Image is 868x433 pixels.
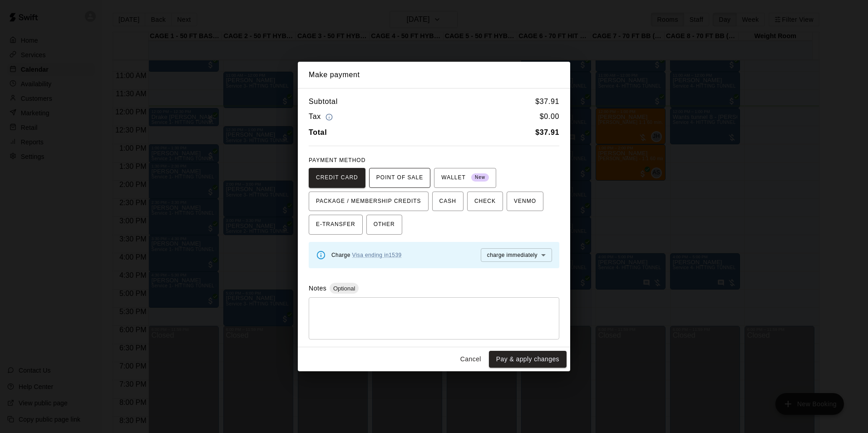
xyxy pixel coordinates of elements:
button: VENMO [507,192,543,212]
span: CREDIT CARD [316,171,358,185]
b: Total [309,128,327,136]
h2: Make payment [298,62,570,88]
label: Notes [309,285,326,292]
span: VENMO [514,194,536,209]
button: WALLET New [434,168,496,188]
button: PACKAGE / MEMBERSHIP CREDITS [309,192,429,212]
span: PACKAGE / MEMBERSHIP CREDITS [316,194,421,209]
button: POINT OF SALE [369,168,430,188]
h6: $ 37.91 [535,96,559,108]
span: Charge [331,252,402,258]
button: CHECK [467,192,503,212]
h6: $ 0.00 [540,111,559,123]
span: CASH [439,194,456,209]
span: New [471,172,489,184]
span: POINT OF SALE [376,171,423,185]
b: $ 37.91 [535,128,559,136]
span: PAYMENT METHOD [309,157,365,163]
span: OTHER [374,217,395,232]
h6: Tax [309,111,335,123]
button: E-TRANSFER [309,215,363,235]
button: CREDIT CARD [309,168,365,188]
span: CHECK [474,194,496,209]
span: WALLET [441,171,489,185]
button: Pay & apply changes [489,351,567,368]
a: Visa ending in 1539 [352,252,402,258]
button: Cancel [456,351,485,368]
span: E-TRANSFER [316,217,355,232]
button: OTHER [366,215,402,235]
h6: Subtotal [309,96,338,108]
span: charge immediately [487,252,538,258]
span: Optional [330,285,359,292]
button: CASH [432,192,464,212]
